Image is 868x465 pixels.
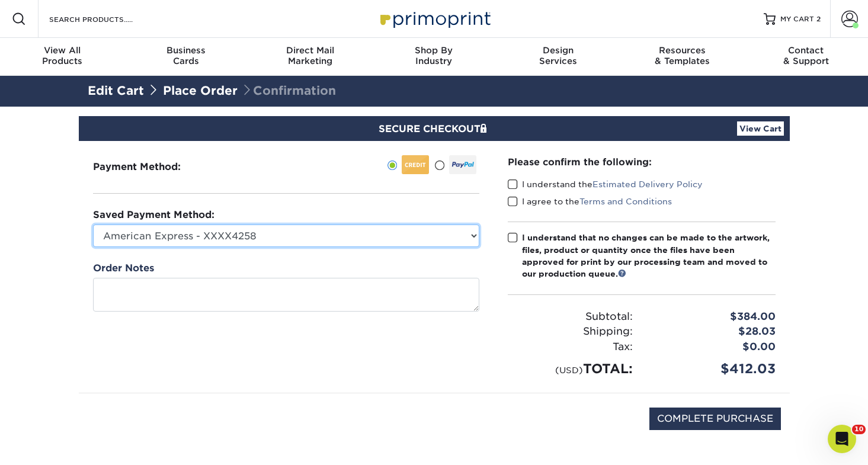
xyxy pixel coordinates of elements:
span: SECURE CHECKOUT [379,123,490,134]
div: $0.00 [642,339,784,355]
div: & Templates [620,45,744,66]
a: Edit Cart [88,84,144,98]
img: DigiCert Secured Site Seal [88,408,147,442]
h3: Payment Method: [93,161,210,172]
span: MY CART [780,14,814,24]
span: Confirmation [241,84,336,98]
div: TOTAL: [499,359,642,379]
label: I understand the [508,178,703,190]
input: COMPLETE PURCHASE [649,408,781,430]
label: I agree to the [508,195,672,207]
div: $412.03 [642,359,784,379]
input: SEARCH PRODUCTS..... [48,12,164,26]
span: Design [496,45,620,56]
iframe: Intercom live chat [828,425,856,453]
span: Shop By [372,45,496,56]
div: Tax: [499,339,642,355]
a: Direct MailMarketing [248,38,372,76]
div: $28.03 [642,324,784,339]
span: Resources [620,45,744,56]
div: I understand that no changes can be made to the artwork, files, product or quantity once the file... [522,232,776,280]
div: & Support [744,45,868,66]
span: 10 [852,425,866,434]
div: Services [496,45,620,66]
div: $384.00 [642,309,784,325]
span: Direct Mail [248,45,372,56]
a: Contact& Support [744,38,868,76]
span: Contact [744,45,868,56]
img: Primoprint [375,6,494,31]
div: Cards [124,45,248,66]
label: Saved Payment Method: [93,208,214,222]
a: Resources& Templates [620,38,744,76]
span: 2 [816,15,821,23]
small: (USD) [555,365,583,375]
label: Order Notes [93,261,154,275]
a: Terms and Conditions [579,197,672,206]
div: Shipping: [499,324,642,339]
span: Business [124,45,248,56]
div: Industry [372,45,496,66]
a: Shop ByIndustry [372,38,496,76]
a: BusinessCards [124,38,248,76]
div: Subtotal: [499,309,642,325]
a: View Cart [737,121,784,136]
a: DesignServices [496,38,620,76]
div: Please confirm the following: [508,155,776,169]
div: Marketing [248,45,372,66]
a: Estimated Delivery Policy [592,179,703,189]
a: Place Order [163,84,238,98]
